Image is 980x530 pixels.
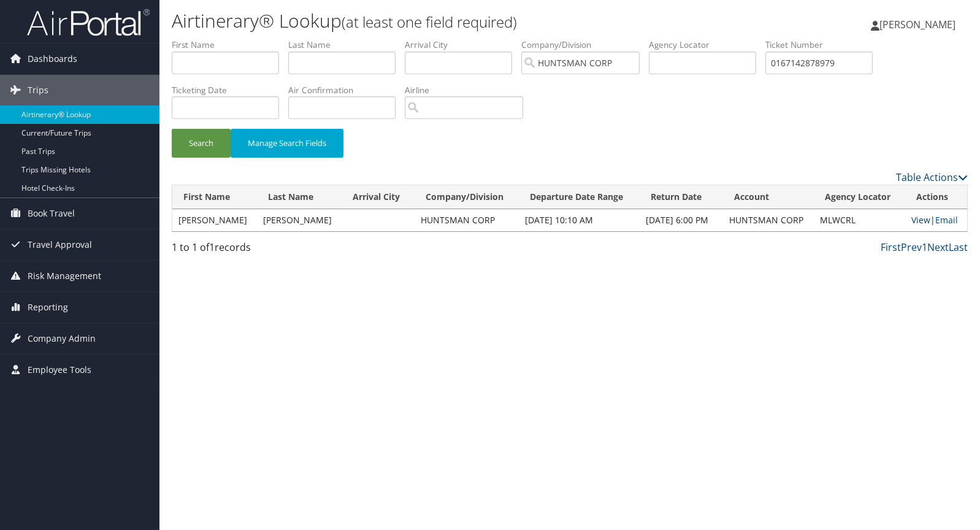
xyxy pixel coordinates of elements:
[231,129,343,158] button: Manage Search Fields
[901,240,922,254] a: Prev
[172,8,702,34] h1: Airtinerary® Lookup
[949,240,968,254] a: Last
[935,214,958,226] a: Email
[415,185,519,209] th: Company/Division
[28,198,75,229] span: Book Travel
[922,240,927,254] a: 1
[911,214,930,226] a: View
[521,39,649,51] label: Company/Division
[640,209,723,231] td: [DATE] 6:00 PM
[927,240,949,254] a: Next
[288,84,405,96] label: Air Confirmation
[28,75,48,106] span: Trips
[905,185,967,209] th: Actions
[405,39,521,51] label: Arrival City
[28,44,77,74] span: Dashboards
[765,39,882,51] label: Ticket Number
[28,261,101,291] span: Risk Management
[27,8,150,37] img: airportal-logo.png
[405,84,532,96] label: Airline
[28,323,96,354] span: Company Admin
[288,39,405,51] label: Last Name
[172,129,231,158] button: Search
[172,84,288,96] label: Ticketing Date
[28,292,68,323] span: Reporting
[519,185,640,209] th: Departure Date Range: activate to sort column ascending
[723,185,814,209] th: Account: activate to sort column ascending
[881,240,901,254] a: First
[257,185,342,209] th: Last Name: activate to sort column ascending
[28,355,91,385] span: Employee Tools
[28,229,92,260] span: Travel Approval
[723,209,814,231] td: HUNTSMAN CORP
[519,209,640,231] td: [DATE] 10:10 AM
[342,185,414,209] th: Arrival City: activate to sort column ascending
[257,209,342,231] td: [PERSON_NAME]
[172,39,288,51] label: First Name
[209,240,215,254] span: 1
[871,6,968,43] a: [PERSON_NAME]
[879,18,955,31] span: [PERSON_NAME]
[814,185,906,209] th: Agency Locator: activate to sort column ascending
[814,209,906,231] td: MLWCRL
[172,240,357,261] div: 1 to 1 of records
[640,185,723,209] th: Return Date: activate to sort column ascending
[342,12,517,32] small: (at least one field required)
[415,209,519,231] td: HUNTSMAN CORP
[896,171,968,184] a: Table Actions
[905,209,967,231] td: |
[172,185,257,209] th: First Name: activate to sort column ascending
[649,39,765,51] label: Agency Locator
[172,209,257,231] td: [PERSON_NAME]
